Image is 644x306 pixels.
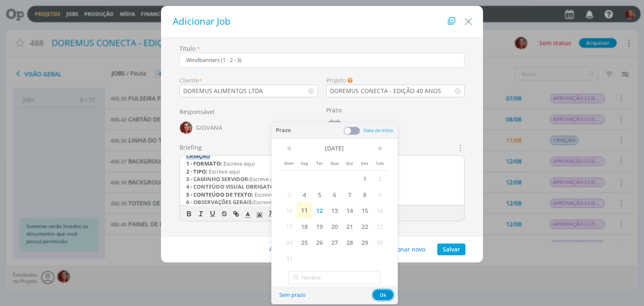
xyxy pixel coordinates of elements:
[342,218,357,234] span: 21
[282,202,297,218] span: 10
[282,142,297,155] span: <
[179,119,223,136] button: GGIOVANA
[372,187,387,202] span: 9
[312,218,327,234] span: 19
[327,202,342,218] span: 13
[297,155,312,171] span: Seg
[357,171,372,187] span: 1
[242,209,254,219] span: Cor do Texto
[372,142,387,155] span: >
[297,234,312,250] span: 25
[186,160,222,167] strong: 1 - FORMATO:
[373,290,393,300] button: Ok
[209,168,240,175] span: Escreve aqui
[253,198,284,206] span: Escreve aqui
[186,152,210,160] strong: CRIAÇÃO
[282,155,297,171] span: Dom
[179,143,202,152] label: Briefing
[372,155,387,171] span: Sab
[179,44,195,53] label: Título
[312,234,327,250] span: 26
[179,107,215,116] label: Responsável
[180,86,265,95] div: DOREMUS ALIMENTOS LTDA
[462,11,475,28] button: Close
[327,234,342,250] span: 27
[297,142,372,155] span: [DATE]
[169,14,475,29] h1: Adicionar Job
[326,76,465,85] div: Projeto
[297,218,312,234] span: 18
[342,187,357,202] span: 7
[186,168,208,175] strong: 2 - TIPO:
[297,202,312,218] span: 11
[254,191,286,198] span: Escreve aqui
[326,106,342,114] label: Prazo
[312,202,327,218] span: 12
[161,6,483,262] div: dialog
[312,187,327,202] span: 5
[357,155,372,171] span: Sex
[179,76,318,85] div: Cliente
[357,234,372,250] span: 29
[264,244,351,255] button: Adicionar tarefas, anexos...
[276,126,291,135] span: Prazo
[186,198,253,206] strong: 6 - OBSERVAÇÕES GERAIS:
[186,183,286,190] strong: 4 - CONTEÚDO VISUAL OBRIGATÓRIO:
[312,155,327,171] span: Ter
[288,271,381,284] input: Horário
[342,202,357,218] span: 14
[364,127,393,133] span: Data de início
[186,175,250,183] strong: 3 - CAMINHO SERVIDOR:
[297,187,312,202] span: 4
[357,202,372,218] span: 15
[372,202,387,218] span: 16
[327,218,342,234] span: 20
[186,191,253,198] strong: 5 - CONTEÚDO DE TEXTO:
[282,234,297,250] span: 24
[372,234,387,250] span: 30
[327,155,342,171] span: Qua
[327,187,342,202] span: 6
[223,160,254,167] span: Escreve aqui
[357,218,372,234] span: 22
[254,209,265,219] span: Cor de Fundo
[342,234,357,250] span: 28
[282,218,297,234] span: 17
[357,187,372,202] span: 8
[282,187,297,202] span: 3
[327,86,443,95] div: DOREMUS CONECTA - EDIÇÃO 40 ANOS
[183,86,265,95] div: DOREMUS ALIMENTOS LTDA
[330,86,443,95] div: DOREMUS CONECTA - EDIÇÃO 40 ANOS
[372,171,387,187] span: 2
[180,122,192,134] img: G
[250,175,281,183] span: Escreve aqui
[342,155,357,171] span: Qui
[437,244,465,255] button: Salvar
[196,125,222,131] span: GIOVANA
[282,250,297,266] span: 31
[372,218,387,234] span: 23
[274,289,311,301] button: Sem prazo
